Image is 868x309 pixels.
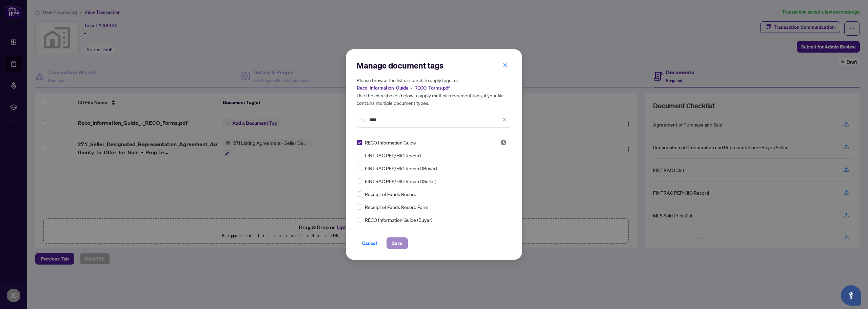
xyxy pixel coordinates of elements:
[365,203,428,211] span: Receipt of Funds Record Form
[365,139,416,146] span: RECO Information Guide
[357,76,511,107] h5: Please browse the list or search to apply tags to: Use the checkboxes below to apply multiple doc...
[841,285,861,306] button: Open asap
[357,85,450,91] span: Reco_Information_Guide_-_RECO_Forms.pdf
[502,117,507,122] span: close
[392,238,402,249] span: Save
[387,237,408,249] button: Save
[362,238,377,249] span: Cancel
[365,152,421,159] span: FINTRAC PEP/HIO Record
[365,165,437,172] span: FINTRAC PEP/HIO Record (Buyer)
[365,177,436,185] span: FINTRAC PEP/HIO Record (Seller)
[365,190,416,198] span: Receipt of Funds Record
[357,237,382,249] button: Cancel
[500,139,507,146] img: status
[503,63,508,67] span: close
[365,216,432,224] span: RECO Information Guide (Buyer)
[500,139,507,146] span: Pending Review
[357,60,511,71] h2: Manage document tags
